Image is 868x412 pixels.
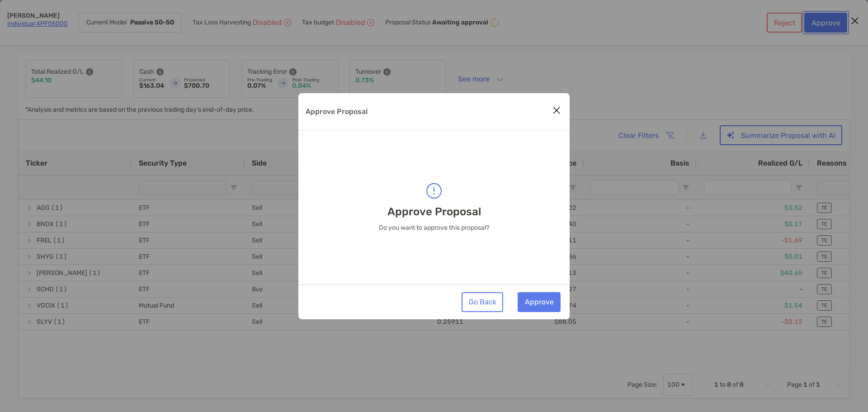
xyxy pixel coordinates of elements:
button: Go Back [462,292,503,312]
p: Approve Proposal [306,106,368,117]
p: Do you want to approve this proposal? [379,224,489,232]
p: Approve Proposal [387,206,481,218]
div: Approve Proposal [298,93,570,319]
button: Close modal [550,104,563,118]
button: Approve [518,292,561,312]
